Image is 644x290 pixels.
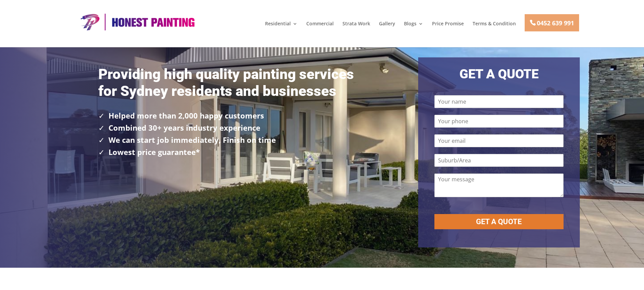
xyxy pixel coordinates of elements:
h2: GET A QUOTE [418,68,580,84]
strong: Combined 30+ years industry experience [109,123,260,133]
input: Your name [434,95,564,108]
a: Blogs [404,21,423,33]
strong: Lowest price guarantee* [109,147,200,157]
a: Commercial [306,21,334,33]
a: Terms & Condition [473,21,516,33]
h1: Providing high quality painting services for Sydney residents and businesses [98,66,369,103]
a: Gallery [379,21,395,33]
input: Your email [434,134,564,147]
input: Your phone [434,115,564,128]
img: Honest Painting [76,13,198,31]
strong: Helped more than 2,000 happy customers [109,110,264,121]
a: Residential [265,21,297,33]
strong: We can start job immediately, Finish on time [109,135,276,145]
a: Price Promise [432,21,464,33]
input: Suburb/Area [434,154,564,167]
button: GET A QUOTE [434,214,564,229]
a: 0452 639 991 [525,14,579,31]
a: Strata Work [342,21,370,33]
